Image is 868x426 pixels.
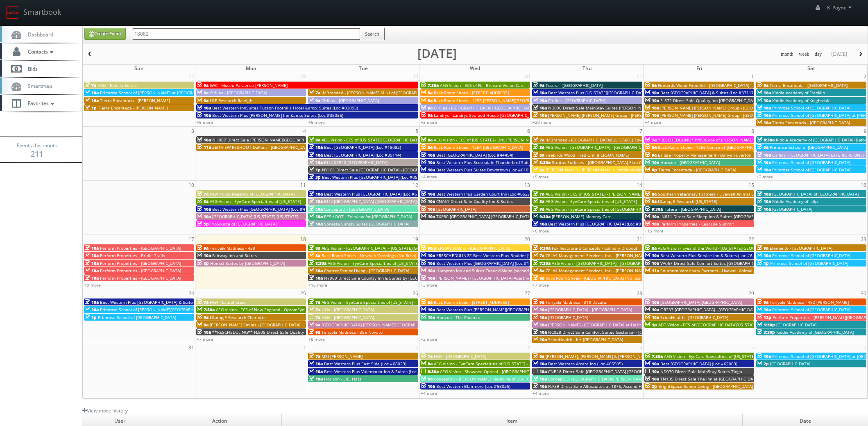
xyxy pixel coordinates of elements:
[757,112,771,118] span: 10a
[660,299,742,305] span: [GEOGRAPHIC_DATA] [GEOGRAPHIC_DATA]
[827,4,854,11] span: K_Payne
[197,82,209,88] span: 9a
[24,82,52,89] span: Smartmap
[24,100,56,107] span: Favorites
[421,119,437,125] a: +3 more
[197,137,211,143] span: 10a
[421,206,435,212] span: 10a
[210,260,285,266] span: Home2 Suites by [GEOGRAPHIC_DATA]
[309,253,320,258] span: 8a
[322,137,422,143] span: AEG Vision - ECS of [US_STATE][GEOGRAPHIC_DATA]
[324,198,418,204] span: BU #[GEOGRAPHIC_DATA] ([GEOGRAPHIC_DATA])
[212,144,354,150] span: ZEITVIEW RESHOOT DuPont - [GEOGRAPHIC_DATA], [GEOGRAPHIC_DATA]
[434,137,581,143] span: AEG Vision - ECS of [US_STATE] - Drs. [PERSON_NAME] and [PERSON_NAME]
[421,191,435,197] span: 10a
[548,90,715,96] span: Best Western Plus [US_STATE][GEOGRAPHIC_DATA] [GEOGRAPHIC_DATA] (Loc #37096)
[197,198,209,204] span: 8a
[645,221,659,227] span: 10a
[546,144,654,150] span: AEG Vision - [GEOGRAPHIC_DATA] - [GEOGRAPHIC_DATA]
[210,198,412,204] span: AEG Vision - EyeCare Specialties of [US_STATE] - [PERSON_NAME] Eyecare Associates - [PERSON_NAME]
[309,275,323,281] span: 10a
[100,245,181,251] span: Perform Properties - [GEOGRAPHIC_DATA]
[533,260,551,266] span: 7:30a
[533,299,544,305] span: 9a
[421,105,433,111] span: 9a
[85,253,99,258] span: 10a
[546,253,666,258] span: CELA4 Management Services, Inc. - [PERSON_NAME] Hyundai
[197,307,215,312] span: 7:30a
[197,221,209,227] span: 5p
[24,65,38,72] span: Bids
[533,159,551,165] span: 8:30a
[533,90,547,96] span: 10a
[757,198,771,204] span: 10a
[322,314,374,320] span: HGV - [GEOGRAPHIC_DATA]
[548,98,605,103] span: Cirillas - [GEOGRAPHIC_DATA]
[85,82,96,88] span: 7a
[812,49,825,59] button: day
[434,98,555,103] span: Rack Room Shoes - 1253 [PERSON_NAME][GEOGRAPHIC_DATA]
[660,307,759,312] span: OR337 [GEOGRAPHIC_DATA] - [GEOGRAPHIC_DATA]
[533,152,544,158] span: 8a
[434,112,551,118] span: Landrys - Landrys Seafood House [GEOGRAPHIC_DATA] GALV
[772,206,812,212] span: [GEOGRAPHIC_DATA]
[645,198,657,204] span: 9a
[533,174,549,180] a: +5 more
[434,245,510,251] span: [PERSON_NAME] - [GEOGRAPHIC_DATA]
[770,299,849,305] span: Teriyaki Madness - 462 [PERSON_NAME]
[645,260,659,266] span: 10a
[660,98,780,103] span: FL572 Direct Sale Quality Inn [GEOGRAPHIC_DATA] North I-75
[309,260,326,266] span: 8:30a
[436,191,534,197] span: Best Western Plus Garden Court Inn (Loc #05224)
[197,105,211,111] span: 10a
[6,6,19,19] img: smartbook-logo.png
[645,167,657,173] span: 6p
[772,159,850,165] span: Primrose School of [GEOGRAPHIC_DATA]
[533,275,544,281] span: 8a
[757,260,769,266] span: 1p
[770,245,832,251] span: Element6 - [GEOGRAPHIC_DATA]
[324,206,389,212] span: Concept3D - [GEOGRAPHIC_DATA]
[533,268,544,273] span: 8a
[84,282,101,288] a: +9 more
[421,159,435,165] span: 10a
[533,98,547,103] span: 10a
[421,253,435,258] span: 10a
[645,299,659,305] span: 10a
[546,82,603,88] span: Tutera - [GEOGRAPHIC_DATA]
[660,221,734,227] span: Perform Properties - Cascade Summit
[645,105,659,111] span: 10a
[658,82,749,88] span: Firebirds Wood Fired Grill [GEOGRAPHIC_DATA]
[436,314,480,320] span: Horizon - The Phoenix
[533,198,544,204] span: 8a
[546,152,629,158] span: Firebirds Wood Fired Grill [PERSON_NAME]
[212,105,358,111] span: Best Western InnSuites Tucson Foothills Hotel &amp; Suites (Loc #03093)
[421,198,435,204] span: 10a
[309,314,320,320] span: 7a
[757,137,775,143] span: 8:30a
[772,307,850,312] span: Primrose School of [GEOGRAPHIC_DATA]
[309,245,320,251] span: 8a
[197,119,213,125] a: +8 more
[533,82,544,88] span: 9a
[210,221,276,227] span: ProSource of [GEOGRAPHIC_DATA]
[322,98,379,103] span: Cirillas - [GEOGRAPHIC_DATA]
[132,28,360,40] input: Search for Events
[98,314,176,320] span: Primrose School of [GEOGRAPHIC_DATA]
[421,152,435,158] span: 10a
[212,214,298,219] span: [GEOGRAPHIC_DATA] [US_STATE] [US_STATE]
[197,144,211,150] span: 11a
[210,98,252,103] span: L&E Research Raleigh
[436,214,531,219] span: TXP80 [GEOGRAPHIC_DATA] [GEOGRAPHIC_DATA]
[664,206,721,212] span: Tutera - [GEOGRAPHIC_DATA]
[210,314,266,320] span: L&amp;E Research Charlotte
[309,214,323,219] span: 10a
[546,299,608,305] span: Teriyaki Madness - 318 Decatur
[421,245,433,251] span: 9a
[645,90,659,96] span: 10a
[24,48,55,55] span: Contacts
[85,299,99,305] span: 10a
[421,307,435,312] span: 10a
[210,245,255,251] span: Teriyaki Madness - 439
[770,144,848,150] span: Primrose School of [GEOGRAPHIC_DATA]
